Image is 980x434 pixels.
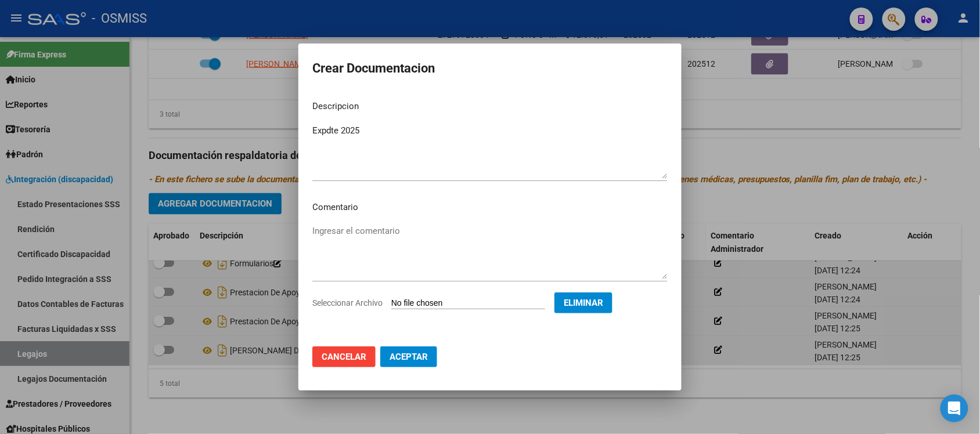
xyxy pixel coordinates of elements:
[322,352,366,362] span: Cancelar
[312,298,383,308] span: Seleccionar Archivo
[390,352,428,362] span: Aceptar
[554,292,613,313] button: Eliminar
[312,100,668,113] p: Descripcion
[312,201,668,214] p: Comentario
[564,298,603,308] span: Eliminar
[312,57,668,79] h2: Crear Documentacion
[312,346,376,367] button: Cancelar
[941,395,968,422] div: Open Intercom Messenger
[380,346,437,367] button: Aceptar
